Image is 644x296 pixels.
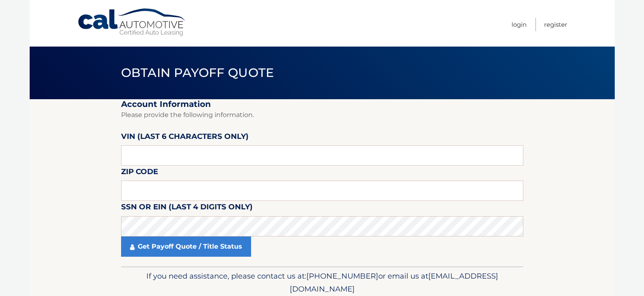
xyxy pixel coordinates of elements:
label: SSN or EIN (last 4 digits only) [121,201,253,216]
span: [PHONE_NUMBER] [306,271,378,281]
a: Get Payoff Quote / Title Status [121,236,251,257]
a: Register [544,18,567,31]
a: Login [512,18,527,31]
label: VIN (last 6 characters only) [121,130,249,145]
p: If you need assistance, please contact us at: or email us at [126,270,518,296]
label: Zip Code [121,166,158,181]
p: Please provide the following information. [121,109,523,121]
h2: Account Information [121,99,523,109]
a: Cal Automotive [77,8,187,37]
span: Obtain Payoff Quote [121,65,274,80]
